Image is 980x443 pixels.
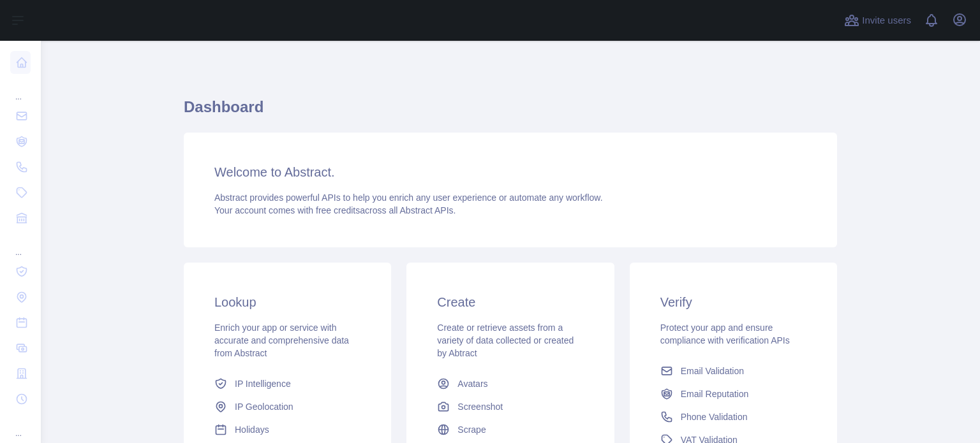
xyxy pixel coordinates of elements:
[214,163,806,181] h3: Welcome to Abstract.
[235,400,293,413] span: IP Geolocation
[432,372,588,395] a: Avatars
[842,10,914,31] button: Invite users
[209,395,366,418] a: IP Geolocation
[660,323,790,345] span: Protect your app and ensure compliance with verification APIs
[214,192,603,203] span: Abstract provides powerful APIs to help you enrich any user experience or automate any workflow.
[655,405,812,428] a: Phone Validation
[681,388,749,400] span: Email Reputation
[655,382,812,405] a: Email Reputation
[437,293,583,311] h3: Create
[655,359,812,382] a: Email Validation
[214,205,456,215] span: Your account comes with across all Abstract APIs.
[681,410,748,423] span: Phone Validation
[432,418,588,441] a: Scrape
[457,377,487,390] span: Avatars
[10,76,31,102] div: ...
[437,323,574,358] span: Create or retrieve assets from a variety of data collected or created by Abtract
[862,13,911,28] span: Invite users
[184,97,837,127] h1: Dashboard
[10,413,31,439] div: ...
[660,293,806,311] h3: Verify
[432,395,588,418] a: Screenshot
[235,423,269,436] span: Holidays
[457,400,503,413] span: Screenshot
[681,365,744,377] span: Email Validation
[214,293,360,311] h3: Lookup
[316,205,360,215] span: free credits
[209,418,366,441] a: Holidays
[235,377,291,390] span: IP Intelligence
[457,423,486,436] span: Scrape
[209,372,366,395] a: IP Intelligence
[214,323,349,358] span: Enrich your app or service with accurate and comprehensive data from Abstract
[10,232,31,258] div: ...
